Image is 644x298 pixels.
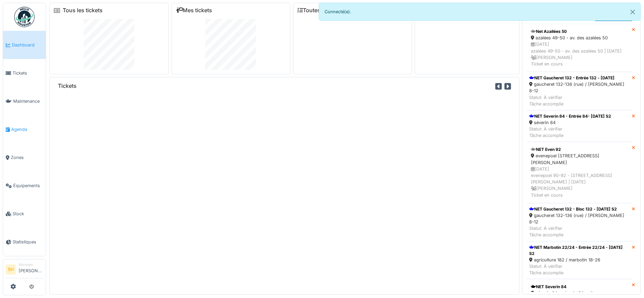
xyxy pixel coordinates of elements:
a: NET Even 92 evenepoel [STREET_ADDRESS][PERSON_NAME] [DATE]evenepoel 90-92 - [STREET_ADDRESS][PERS... [526,142,632,203]
a: NET Marbotin 22/24 - Entrée 22/24 - [DATE] S2 agriculture 182 / marbotin 18-26 Statut: À vérifier... [526,241,632,279]
div: Net Azallées 50 [531,28,627,35]
div: NET Marbotin 22/24 - Entrée 22/24 - [DATE] S2 [529,244,629,257]
div: evenepoel [STREET_ADDRESS][PERSON_NAME] [531,153,627,165]
div: Statut: À vérifier Tâche accomplie [529,263,629,276]
a: Agenda [3,115,46,143]
h6: Tickets [58,83,77,89]
div: [DATE] evenepoel 90-92 - [STREET_ADDRESS][PERSON_NAME] | [DATE] [PERSON_NAME] Ticket en cours [531,166,627,198]
a: Mes tickets [176,7,212,14]
div: Statut: À vérifier Tâche accomplie [529,126,611,139]
span: Tickets [13,70,43,76]
div: NET Gaucheret 132 - Bloc 132 - [DATE] S2 [529,206,629,212]
span: Maintenance [13,98,43,104]
a: Tous les tickets [63,7,103,14]
div: agriculture 182 / marbotin 18-26 [529,257,629,263]
span: Équipements [13,182,43,189]
a: Tickets [3,59,46,87]
div: NET Gaucheret 132 - Entrée 132 - [DATE] [529,75,629,81]
div: azalées 49-50 - av. des azalées 50 [531,35,627,41]
a: Net Azallées 50 azalées 49-50 - av. des azalées 50 [DATE]azalées 49-50 - av. des azalées 50 | [DA... [526,24,632,72]
a: Statistiques [3,228,46,256]
span: Statistiques [13,239,43,245]
div: gaucheret 132-136 (rue) / [PERSON_NAME] 8-12 [529,81,629,94]
a: Zones [3,143,46,172]
div: NET Severin 84 - Entrée 84- [DATE] S2 [529,113,611,119]
a: Stock [3,200,46,228]
li: SH [6,264,16,275]
a: SH Manager[PERSON_NAME] [6,262,43,278]
div: Statut: À vérifier Tâche accomplie [529,225,629,238]
a: NET Severin 84 - Entrée 84- [DATE] S2 séverin 84 Statut: À vérifierTâche accomplie [526,110,632,142]
div: séverin 84 - séverin 84 - site [531,290,627,296]
a: NET Gaucheret 132 - Bloc 132 - [DATE] S2 gaucheret 132-136 (rue) / [PERSON_NAME] 8-12 Statut: À v... [526,203,632,241]
img: Badge_color-CXgf-gQk.svg [14,7,35,27]
div: [DATE] azalées 49-50 - av. des azalées 50 | [DATE] [PERSON_NAME] Ticket en cours [531,41,627,67]
div: Connecté(e). [319,3,641,21]
div: NET Even 92 [531,146,627,153]
div: gaucheret 132-136 (rue) / [PERSON_NAME] 8-12 [529,212,629,225]
a: NET Gaucheret 132 - Entrée 132 - [DATE] gaucheret 132-136 (rue) / [PERSON_NAME] 8-12 Statut: À vé... [526,72,632,110]
span: Zones [11,154,43,161]
li: [PERSON_NAME] [19,262,43,277]
a: Maintenance [3,87,46,115]
span: Dashboard [12,42,43,48]
a: Toutes les tâches [297,7,348,14]
span: Agenda [11,126,43,133]
button: Close [625,3,640,21]
div: Statut: À vérifier Tâche accomplie [529,94,629,107]
div: Manager [19,262,43,267]
div: NET Severin 84 [531,284,627,290]
span: Stock [13,211,43,217]
div: séverin 84 [529,119,611,126]
a: Équipements [3,172,46,200]
a: Dashboard [3,31,46,59]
